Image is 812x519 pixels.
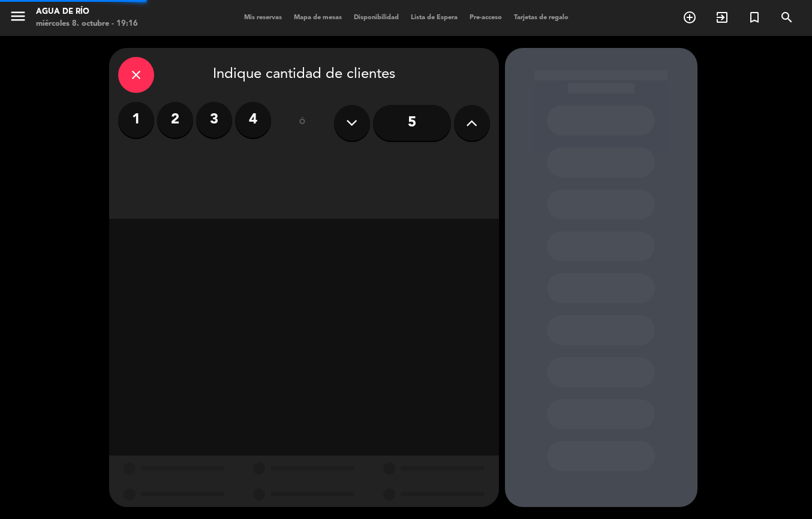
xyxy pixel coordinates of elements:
[238,14,288,21] span: Mis reservas
[118,102,154,138] label: 1
[36,6,138,18] div: Agua de río
[288,14,348,21] span: Mapa de mesas
[36,18,138,30] div: miércoles 8. octubre - 19:16
[129,68,143,82] i: close
[682,10,697,25] i: add_circle_outline
[9,7,27,25] i: menu
[283,102,322,144] div: ó
[235,102,271,138] label: 4
[196,102,232,138] label: 3
[405,14,464,21] span: Lista de Espera
[348,14,405,21] span: Disponibilidad
[715,10,729,25] i: exit_to_app
[118,57,490,93] div: Indique cantidad de clientes
[9,7,27,29] button: menu
[508,14,575,21] span: Tarjetas de regalo
[157,102,193,138] label: 2
[747,10,762,25] i: turned_in_not
[464,14,508,21] span: Pre-acceso
[780,10,794,25] i: search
